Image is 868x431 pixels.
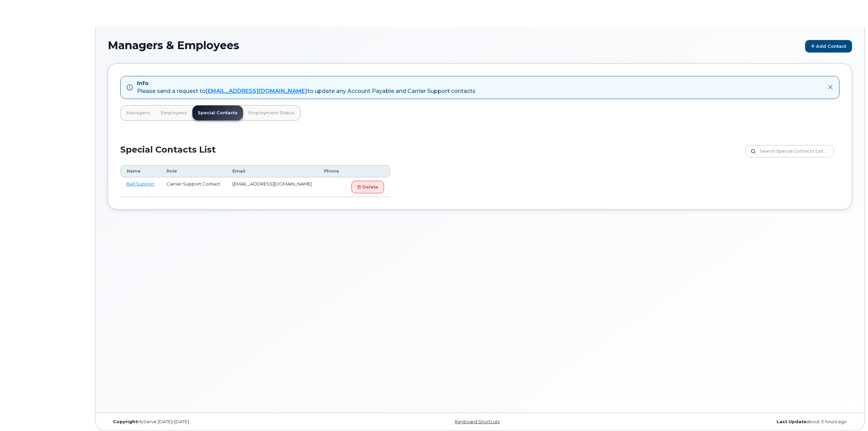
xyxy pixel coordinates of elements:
[108,39,852,53] h1: Managers & Employees
[126,181,154,187] a: Bell Support
[192,105,243,120] a: Special Contacts
[160,177,226,197] td: Carrier Support Contact
[805,40,852,53] a: Add Contact
[206,88,307,94] a: [EMAIL_ADDRESS][DOMAIN_NAME]
[120,145,216,165] h2: Special Contacts List
[137,80,149,86] strong: Info
[777,419,806,424] strong: Last Update
[155,105,192,120] a: Employees
[351,181,384,193] a: Delete
[137,87,475,95] div: Please send a request to to update any Account Payable and Carrier Support contacts
[318,165,345,177] th: Phone
[160,165,226,177] th: Role
[226,177,318,197] td: [EMAIL_ADDRESS][DOMAIN_NAME]
[604,419,852,425] div: about 3 hours ago
[120,165,160,177] th: Name
[226,165,318,177] th: Email
[243,105,300,120] a: Employment Status
[108,419,356,425] div: MyServe [DATE]–[DATE]
[455,419,500,424] a: Keyboard Shortcuts
[113,419,137,424] strong: Copyright
[121,105,155,120] a: Managers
